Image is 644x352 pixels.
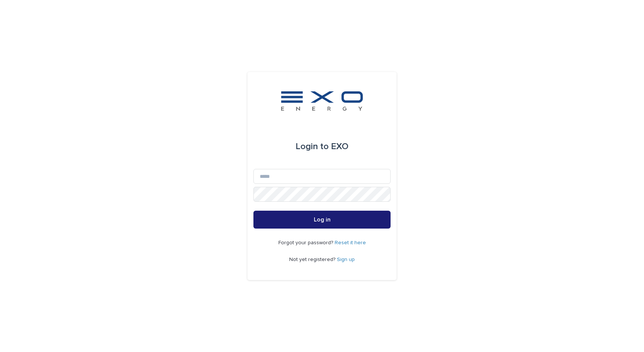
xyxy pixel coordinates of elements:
a: Sign up [337,257,355,262]
img: FKS5r6ZBThi8E5hshIGi [280,90,364,112]
span: Log in [314,217,331,223]
button: Log in [253,211,391,229]
a: Reset it here [335,240,366,245]
div: EXO [296,136,348,157]
span: Login to [296,142,329,151]
span: Forgot your password? [278,240,335,245]
span: Not yet registered? [289,257,337,262]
